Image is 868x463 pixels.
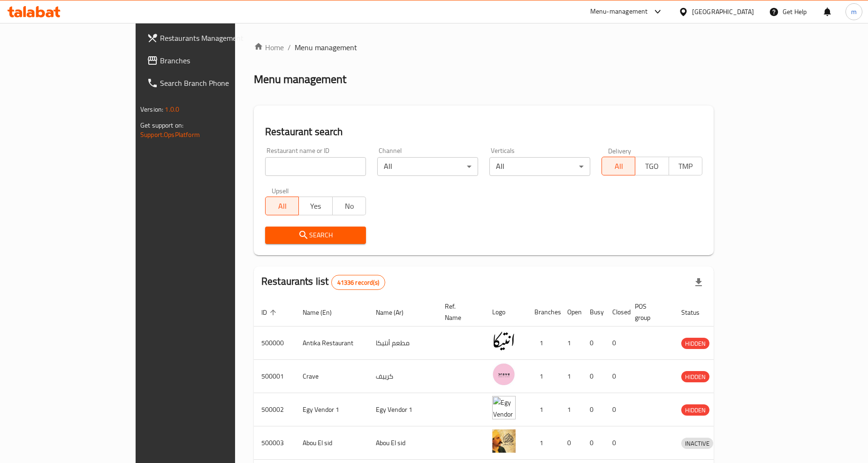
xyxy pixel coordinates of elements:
[687,271,710,294] div: Export file
[527,360,560,393] td: 1
[336,199,362,213] span: No
[681,307,712,318] span: Status
[332,197,366,215] button: No
[673,159,699,173] span: TMP
[485,298,527,326] th: Logo
[160,77,273,89] span: Search Branch Phone
[582,326,605,360] td: 0
[639,159,665,173] span: TGO
[492,429,516,453] img: Abou El sid
[635,301,662,323] span: POS group
[272,187,289,194] label: Upsell
[605,393,627,426] td: 0
[605,426,627,460] td: 0
[140,119,183,131] span: Get support on:
[376,307,416,318] span: Name (Ar)
[288,42,291,53] li: /
[492,329,516,353] img: Antika Restaurant
[692,7,754,17] div: [GEOGRAPHIC_DATA]
[261,274,385,290] h2: Restaurants list
[265,157,366,176] input: Search for restaurant name or ID..
[331,275,385,290] div: Total records count
[669,157,702,175] button: TMP
[527,426,560,460] td: 1
[590,6,648,17] div: Menu-management
[492,363,516,386] img: Crave
[608,147,632,154] label: Delivery
[295,326,368,360] td: Antika Restaurant
[368,426,437,460] td: Abou El sid
[582,298,605,326] th: Busy
[377,157,478,176] div: All
[295,360,368,393] td: Crave
[681,438,713,449] span: INACTIVE
[254,72,346,87] h2: Menu management
[681,338,709,349] span: HIDDEN
[140,103,163,115] span: Version:
[261,307,279,318] span: ID
[681,404,709,416] div: HIDDEN
[605,360,627,393] td: 0
[160,32,273,44] span: Restaurants Management
[445,301,473,323] span: Ref. Name
[582,393,605,426] td: 0
[606,159,632,173] span: All
[368,326,437,360] td: مطعم أنتيكا
[560,298,582,326] th: Open
[527,326,560,360] td: 1
[492,396,516,419] img: Egy Vendor 1
[560,360,582,393] td: 1
[273,229,358,241] span: Search
[332,278,385,287] span: 41336 record(s)
[489,157,590,176] div: All
[602,157,635,175] button: All
[269,199,295,213] span: All
[560,426,582,460] td: 0
[681,371,709,382] div: HIDDEN
[582,360,605,393] td: 0
[165,103,179,115] span: 1.0.0
[295,426,368,460] td: Abou El sid
[265,227,366,244] button: Search
[527,298,560,326] th: Branches
[140,129,200,141] a: Support.OpsPlatform
[560,326,582,360] td: 1
[368,360,437,393] td: كرييف
[160,55,273,66] span: Branches
[635,157,669,175] button: TGO
[295,42,357,53] span: Menu management
[605,326,627,360] td: 0
[254,42,714,53] nav: breadcrumb
[139,49,281,72] a: Branches
[298,197,332,215] button: Yes
[139,72,281,94] a: Search Branch Phone
[265,197,299,215] button: All
[560,393,582,426] td: 1
[582,426,605,460] td: 0
[681,372,709,382] span: HIDDEN
[681,338,709,349] div: HIDDEN
[303,199,328,213] span: Yes
[139,27,281,49] a: Restaurants Management
[605,298,627,326] th: Closed
[265,125,702,139] h2: Restaurant search
[295,393,368,426] td: Egy Vendor 1
[681,405,709,416] span: HIDDEN
[303,307,344,318] span: Name (En)
[851,7,857,17] span: m
[681,438,713,449] div: INACTIVE
[368,393,437,426] td: Egy Vendor 1
[527,393,560,426] td: 1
